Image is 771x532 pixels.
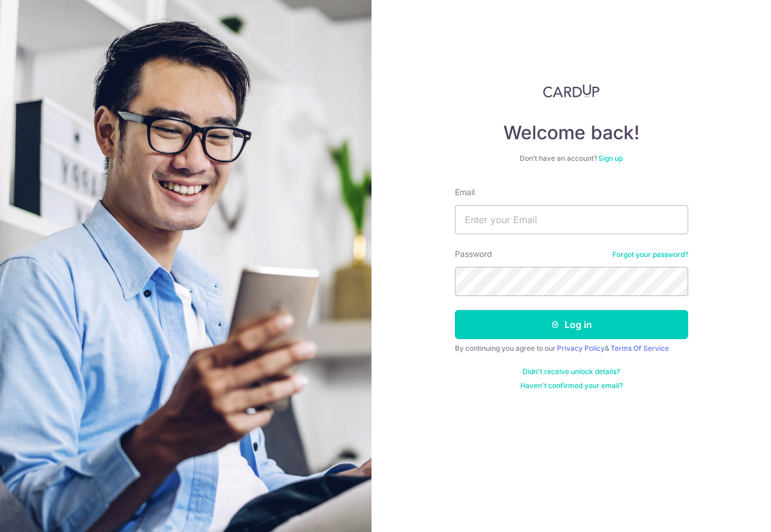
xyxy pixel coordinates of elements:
a: Haven't confirmed your email? [520,381,623,390]
img: CardUp Logo [543,84,600,98]
input: Enter your Email [455,205,688,234]
label: Email [455,186,475,198]
a: Forgot your password? [612,250,688,259]
label: Password [455,248,492,260]
a: Didn't receive unlock details? [523,367,620,376]
a: Terms Of Service [611,344,669,353]
a: Sign up [598,154,623,163]
div: Don’t have an account? [455,154,688,163]
h4: Welcome back! [455,121,688,145]
button: Log in [455,310,688,339]
a: Privacy Policy [557,344,605,353]
div: By continuing you agree to our & [455,344,688,353]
